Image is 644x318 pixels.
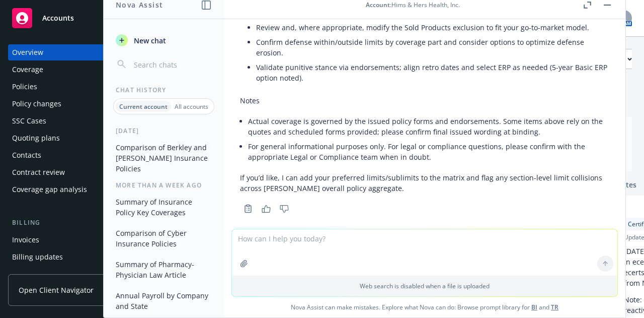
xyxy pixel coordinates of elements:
[12,79,37,95] div: Policies
[12,232,39,248] div: Invoices
[12,113,46,129] div: SSC Cases
[112,31,216,49] button: New chat
[228,297,621,317] span: Nova Assist can make mistakes. Explore what Nova can do: Browse prompt library for and
[616,179,636,192] span: Notes
[366,1,460,9] div: : Hims & Hers Health, Inc.
[119,102,168,111] p: Current account
[248,139,609,164] li: For general informational purposes only. For legal or compliance questions, please confirm with t...
[366,1,390,9] span: Account
[238,282,611,290] p: Web search is disabled when a file is uploaded
[8,147,133,163] a: Contacts
[240,95,609,106] p: Notes
[551,303,558,311] a: TR
[248,114,609,139] li: Actual coverage is governed by the issued policy forms and endorsements. Some items above rely on...
[8,181,133,198] a: Coverage gap analysis
[19,285,94,295] span: Open Client Navigator
[12,130,60,146] div: Quoting plans
[8,218,133,228] div: Billing
[42,14,74,22] span: Accounts
[112,139,216,177] button: Comparison of Berkley and [PERSON_NAME] Insurance Policies
[132,35,166,46] span: New chat
[256,20,609,35] li: Review and, where appropriate, modify the Sold Products exclusion to fit your go-to-market model.
[240,172,609,194] p: If you’d like, I can add your preferred limits/sublimits to the matrix and flag any section-level...
[12,96,61,112] div: Policy changes
[8,249,133,265] a: Billing updates
[8,44,133,60] a: Overview
[104,86,224,94] div: Chat History
[8,61,133,78] a: Coverage
[112,225,216,252] button: Comparison of Cyber Insurance Policies
[104,126,224,135] div: [DATE]
[12,181,87,198] div: Coverage gap analysis
[175,102,208,111] p: All accounts
[132,57,212,72] input: Search chats
[112,256,216,283] button: Summary of Pharmacy-Physician Law Article
[256,35,609,60] li: Confirm defense within/outside limits by coverage part and consider options to optimize defense e...
[256,60,609,85] li: Validate punitive stance via endorsements; align retro dates and select ERP as needed (5-year Bas...
[112,194,216,221] button: Summary of Insurance Policy Key Coverages
[8,96,133,112] a: Policy changes
[8,130,133,146] a: Quoting plans
[8,113,133,129] a: SSC Cases
[276,202,292,216] button: Thumbs down
[244,204,253,213] svg: Copy to clipboard
[8,164,133,180] a: Contract review
[112,287,216,314] button: Annual Payroll by Company and State
[8,4,133,32] a: Accounts
[8,232,133,248] a: Invoices
[531,303,537,311] a: BI
[12,147,41,163] div: Contacts
[12,249,63,265] div: Billing updates
[8,79,133,95] a: Policies
[12,61,43,78] div: Coverage
[12,44,43,60] div: Overview
[12,164,65,180] div: Contract review
[104,181,224,189] div: More than a week ago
